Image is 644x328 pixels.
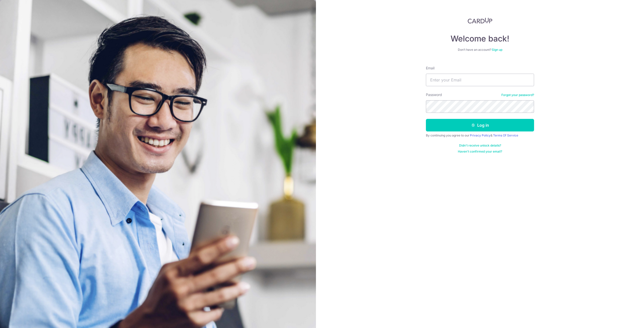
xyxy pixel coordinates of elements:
a: Privacy Policy [470,133,491,137]
div: Don’t have an account? [426,48,534,52]
div: By continuing you agree to our & [426,133,534,137]
a: Forgot your password? [501,93,534,97]
a: Terms Of Service [493,133,518,137]
a: Haven't confirmed your email? [458,150,502,154]
a: Didn't receive unlock details? [459,144,501,148]
label: Email [426,66,434,71]
label: Password [426,92,442,97]
h4: Welcome back! [426,34,534,44]
img: CardUp Logo [468,18,492,24]
input: Enter your Email [426,74,534,86]
button: Log in [426,119,534,131]
a: Sign up [492,48,502,52]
